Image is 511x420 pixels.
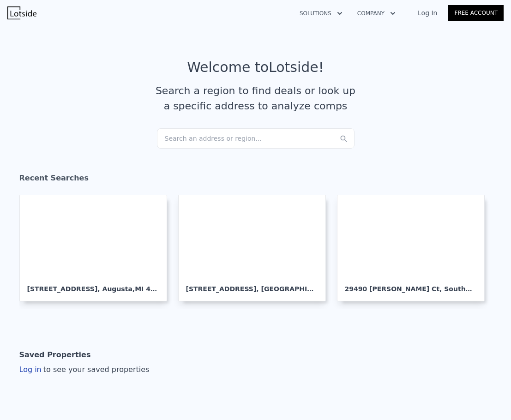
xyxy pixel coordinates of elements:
[407,8,448,18] a: Log In
[157,128,355,149] div: Search an address or region...
[186,277,318,294] div: [STREET_ADDRESS] , [GEOGRAPHIC_DATA]
[132,285,168,293] span: , MI 49012
[7,6,36,19] img: Lotside
[19,346,91,364] div: Saved Properties
[187,59,324,76] div: Welcome to Lotside !
[27,277,159,294] div: [STREET_ADDRESS] , Augusta
[178,195,333,301] a: [STREET_ADDRESS], [GEOGRAPHIC_DATA]
[152,83,359,114] div: Search a region to find deals or look up a specific address to analyze comps
[337,195,492,301] a: 29490 [PERSON_NAME] Ct, Southfield
[19,165,492,195] div: Recent Searches
[292,5,350,22] button: Solutions
[42,365,150,374] span: to see your saved properties
[19,195,174,301] a: [STREET_ADDRESS], Augusta,MI 49012
[448,5,504,21] a: Free Account
[350,5,403,22] button: Company
[345,277,477,294] div: 29490 [PERSON_NAME] Ct , Southfield
[19,364,150,375] div: Log in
